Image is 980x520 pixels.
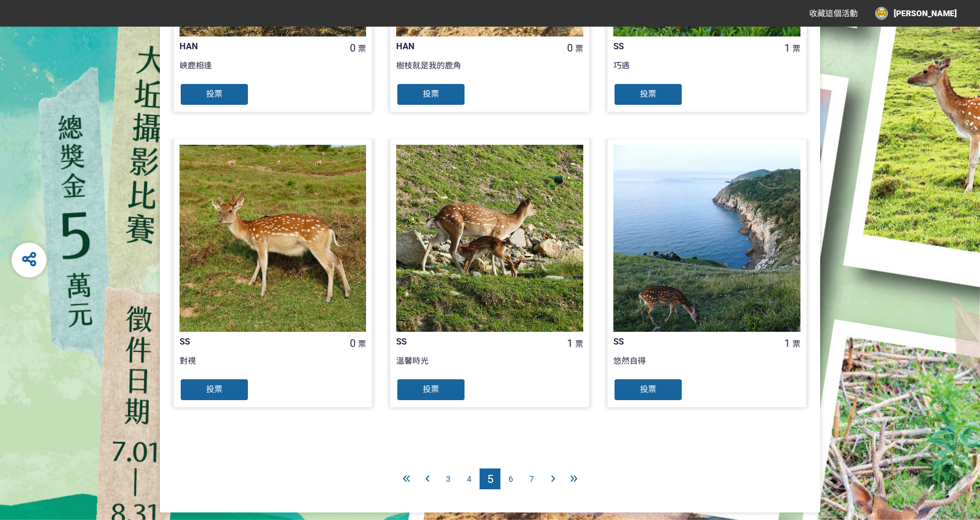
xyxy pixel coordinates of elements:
[180,335,329,349] div: SS
[180,60,367,83] div: 峽鹿相逢
[613,60,800,83] div: 巧遇
[358,44,366,53] span: 票
[792,44,800,53] span: 票
[567,42,573,54] span: 0
[613,355,800,378] div: 悠然自得
[423,384,439,394] span: 投票
[640,89,656,98] span: 投票
[396,355,583,378] div: 溫馨時光
[784,42,790,54] span: 1
[206,384,222,394] span: 投票
[423,89,439,98] span: 投票
[396,335,546,349] div: SS
[613,40,763,53] div: SS
[446,474,451,484] span: 3
[607,138,807,408] a: SS1票悠然自得投票
[390,138,590,408] a: SS1票溫馨時光投票
[350,42,356,54] span: 0
[575,339,583,349] span: 票
[567,337,573,349] span: 1
[613,335,763,349] div: SS
[509,474,513,484] span: 6
[396,60,583,83] div: 樹枝就是我的鹿角
[640,384,656,394] span: 投票
[529,474,534,484] span: 7
[173,138,373,408] a: SS0票對視投票
[358,339,366,349] span: 票
[206,89,222,98] span: 投票
[396,40,546,53] div: HAN
[809,9,858,18] span: 收藏這個活動
[180,355,367,378] div: 對視
[180,40,329,53] div: HAN
[467,474,471,484] span: 4
[784,337,790,349] span: 1
[350,337,356,349] span: 0
[792,339,800,349] span: 票
[575,44,583,53] span: 票
[487,472,493,486] span: 5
